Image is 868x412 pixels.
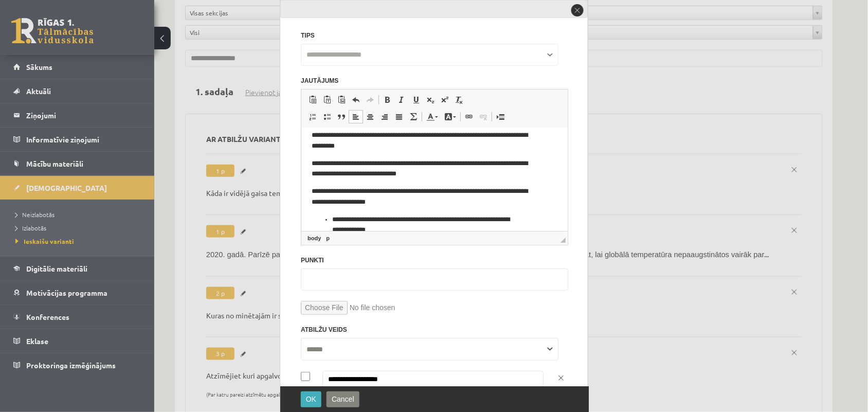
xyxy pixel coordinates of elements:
[570,3,585,17] button: close
[560,238,566,243] span: Mērogot
[554,371,568,385] a: Dzēst atbilžu variantu
[324,234,332,243] a: p elements
[423,93,438,106] a: Apakšraksts
[377,110,392,123] a: Izlīdzināt pa labi
[363,110,377,123] a: Centrēti
[441,110,459,123] a: Fona krāsa
[301,31,568,40] label: Tips
[462,110,476,123] a: Saite (vadīšanas taustiņš+K)
[380,93,394,106] a: Treknraksts (vadīšanas taustiņš+B)
[301,256,568,265] label: Punkti
[301,325,568,334] label: Atbilžu veids
[349,93,363,106] a: Atcelt (vadīšanas taustiņš+Z)
[305,110,320,123] a: Ievietot/noņemt numurētu sarakstu
[363,93,377,106] a: Atkārtot (vadīšanas taustiņš+Y)
[476,110,491,123] a: Atsaistīt
[452,93,466,106] a: Noņemt stilus
[320,110,334,123] a: Ievietot/noņemt sarakstu ar aizzīmēm
[493,110,508,123] a: Ievietot lapas pārtraukumu drukai
[423,110,441,123] a: Teksta krāsa
[334,110,349,123] a: Bloka citāts
[320,93,334,106] a: Ievietot kā vienkāršu tekstu (vadīšanas taustiņš+pārslēgšanas taustiņš+V)
[305,93,320,106] a: Ielīmēt (vadīšanas taustiņš+V)
[301,391,321,407] button: OK
[349,110,363,123] a: Izlīdzināt pa kreisi
[327,391,359,407] button: Cancel
[301,128,568,231] iframe: Bagātinātā teksta redaktors, wiswyg-editor-47363823850380-1756144167-271-1756144173973
[406,110,421,123] a: Math
[394,93,409,106] a: Slīpraksts (vadīšanas taustiņš+I)
[392,110,406,123] a: Izlīdzināt malas
[332,395,354,403] span: Cancel
[409,93,423,106] a: Pasvītrojums (vadīšanas taustiņš+U)
[438,93,452,106] a: Augšraksts
[301,76,568,85] label: Jautājums
[334,93,349,106] a: Ievietot no Worda
[306,395,316,403] span: OK
[305,234,323,243] a: body elements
